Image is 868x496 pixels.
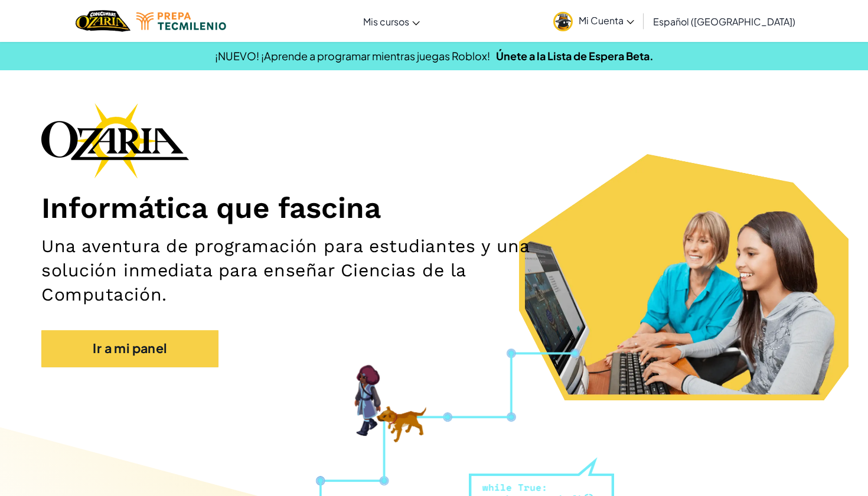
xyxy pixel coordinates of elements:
span: Español ([GEOGRAPHIC_DATA]) [653,15,795,28]
img: avatar [553,12,573,31]
a: Mi Cuenta [547,2,640,40]
span: ¡NUEVO! ¡Aprende a programar mientras juegas Roblox! [215,49,490,63]
img: Tecmilenio logo [136,12,226,30]
a: Ir a mi panel [41,330,218,367]
img: Home [76,9,130,33]
a: Ozaria by CodeCombat logo [76,9,130,33]
a: Español ([GEOGRAPHIC_DATA]) [647,5,801,37]
span: Mi Cuenta [579,14,634,27]
a: Mis cursos [357,5,426,37]
span: Mis cursos [363,15,409,28]
h2: Una aventura de programación para estudiantes y una solución inmediata para enseñar Ciencias de l... [41,234,567,307]
h1: Informática que fascina [41,190,827,226]
a: Únete a la Lista de Espera Beta. [496,49,654,63]
img: Ozaria branding logo [41,103,189,178]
